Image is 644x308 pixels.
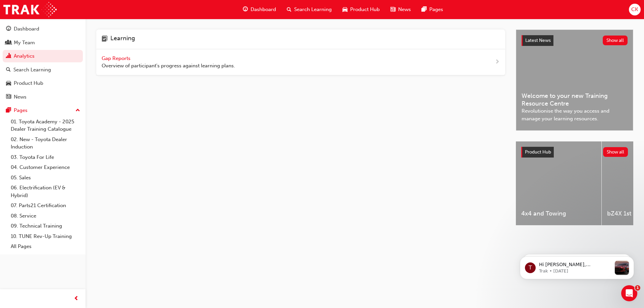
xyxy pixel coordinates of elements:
span: car-icon [6,80,11,86]
a: 08. Service [8,211,83,221]
a: Analytics [3,50,83,62]
h4: Learning [110,35,135,44]
span: Search Learning [294,6,332,13]
span: Product Hub [350,6,380,13]
span: search-icon [287,5,291,14]
span: guage-icon [243,5,248,14]
span: Overview of participant's progress against learning plans. [102,62,235,70]
span: up-icon [75,106,80,115]
span: pages-icon [422,5,427,14]
a: news-iconNews [385,3,416,16]
img: Trak [3,2,57,17]
span: news-icon [6,94,11,100]
iframe: Intercom notifications message [510,243,644,290]
a: Latest NewsShow allWelcome to your new Training Resource CentreRevolutionise the way you access a... [516,29,633,131]
span: CK [631,6,638,13]
a: Product HubShow all [521,147,628,158]
a: 07. Parts21 Certification [8,200,83,211]
span: 4x4 and Towing [521,210,596,218]
a: Latest NewsShow all [522,35,628,46]
span: Product Hub [525,149,551,155]
span: News [398,6,411,13]
span: next-icon [495,58,500,66]
span: people-icon [6,40,11,46]
a: guage-iconDashboard [237,3,281,16]
span: search-icon [6,67,11,73]
a: 09. Technical Training [8,221,83,231]
a: 02. New - Toyota Dealer Induction [8,134,83,152]
a: 03. Toyota For Life [8,152,83,163]
button: Show all [603,36,628,45]
a: 4x4 and Towing [516,141,601,225]
div: My Team [14,39,35,47]
span: chart-icon [6,53,11,59]
span: guage-icon [6,26,11,32]
iframe: Intercom live chat [621,285,637,301]
span: Dashboard [251,6,276,13]
a: 04. Customer Experience [8,162,83,173]
a: 10. TUNE Rev-Up Training [8,231,83,242]
a: pages-iconPages [416,3,448,16]
button: DashboardMy TeamAnalyticsSearch LearningProduct HubNews [3,21,83,104]
span: prev-icon [74,295,79,303]
span: car-icon [342,5,347,14]
span: Gap Reports [102,55,132,61]
div: Search Learning [13,66,51,74]
a: My Team [3,37,83,49]
a: 01. Toyota Academy - 2025 Dealer Training Catalogue [8,117,83,134]
a: All Pages [8,241,83,252]
a: Product Hub [3,77,83,89]
span: Revolutionise the way you access and manage your learning resources. [522,107,628,122]
a: Gap Reports Overview of participant's progress against learning plans.next-icon [96,49,505,75]
button: Pages [3,104,83,117]
a: search-iconSearch Learning [281,3,337,16]
span: Welcome to your new Training Resource Centre [522,92,628,107]
a: car-iconProduct Hub [337,3,385,16]
span: Latest News [525,38,551,43]
span: Pages [429,6,443,13]
div: Pages [14,107,28,114]
a: News [3,91,83,103]
button: Show all [603,147,628,157]
div: News [14,93,26,101]
a: Search Learning [3,64,83,76]
span: news-icon [390,5,395,14]
span: learning-icon [102,35,108,44]
a: Dashboard [3,23,83,35]
a: 06. Electrification (EV & Hybrid) [8,183,83,200]
div: Dashboard [14,25,39,33]
a: 05. Sales [8,173,83,183]
div: Product Hub [14,79,43,87]
span: 1 [635,285,640,291]
button: CK [629,4,641,15]
span: pages-icon [6,108,11,114]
